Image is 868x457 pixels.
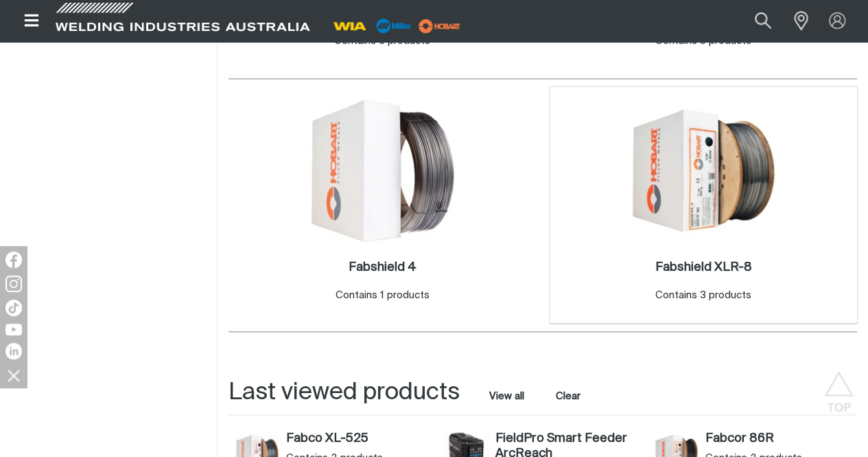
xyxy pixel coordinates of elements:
div: Contains 1 products [336,288,430,304]
h2: Last viewed products [228,377,460,408]
img: Instagram [5,276,22,292]
h2: Fabshield XLR-8 [655,261,752,274]
a: Fabshield 4 [349,260,417,276]
button: Clear all last viewed products [553,387,584,405]
a: Fabco XL-525 [286,432,431,447]
button: Search products [740,5,786,36]
img: YouTube [5,324,22,335]
input: Product name or item number... [723,5,786,36]
a: miller [414,21,465,31]
a: Fabcor 86R [705,432,849,447]
img: Fabshield 4 [309,97,456,244]
img: Fabshield XLR-8 [630,97,777,244]
img: hide socials [2,364,25,387]
img: miller [414,16,465,36]
img: Facebook [5,252,22,268]
a: Fabshield XLR-8 [655,260,752,276]
div: Contains 3 products [655,288,751,304]
button: Scroll to top [823,371,854,402]
a: View all last viewed products [489,390,524,403]
img: TikTok [5,300,22,316]
h2: Fabshield 4 [349,261,417,274]
img: LinkedIn [5,343,22,359]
